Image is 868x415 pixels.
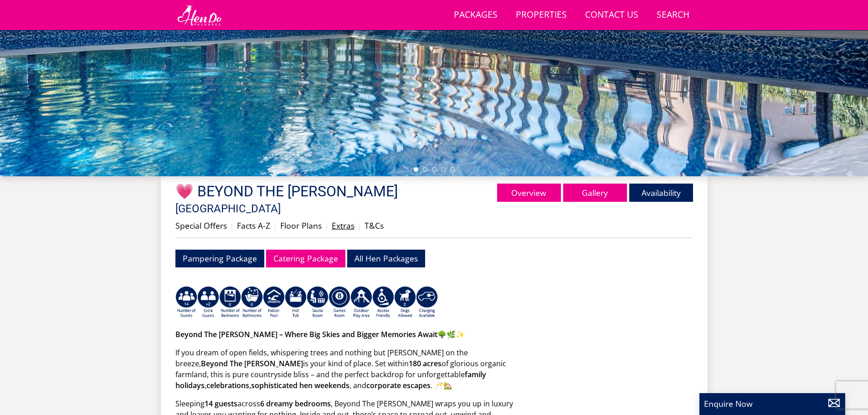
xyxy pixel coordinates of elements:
[175,183,401,200] a: 💗 BEYOND THE [PERSON_NAME]
[175,202,281,215] a: [GEOGRAPHIC_DATA]
[350,286,372,319] img: AD_4nXfjdDqPkGBf7Vpi6H87bmAUe5GYCbodrAbU4sf37YN55BCjSXGx5ZgBV7Vb9EJZsXiNVuyAiuJUB3WVt-w9eJ0vaBcHg...
[416,286,438,319] img: AD_4nXcnT2OPG21WxYUhsl9q61n1KejP7Pk9ESVM9x9VetD-X_UXXoxAKaMRZGYNcSGiAsmGyKm0QlThER1osyFXNLmuYOVBV...
[266,250,345,267] a: Catering Package
[629,184,693,202] a: Availability
[450,5,501,26] a: Packages
[197,286,219,319] img: AD_4nXeP6WuvG491uY6i5ZIMhzz1N248Ei-RkDHdxvvjTdyF2JXhbvvI0BrTCyeHgyWBEg8oAgd1TvFQIsSlzYPCTB7K21VoI...
[260,399,331,409] strong: 6 dreamy bedrooms
[497,184,561,202] a: Overview
[175,329,437,339] strong: Beyond The [PERSON_NAME] – Where Big Skies and Bigger Memories Await
[653,5,693,26] a: Search
[372,286,394,319] img: AD_4nXe3VD57-M2p5iq4fHgs6WJFzKj8B0b3RcPFe5LKK9rgeZlFmFoaMJPsJOOJzc7Q6RMFEqsjIZ5qfEJu1txG3QLmI_2ZW...
[237,220,270,231] a: Facts A-Z
[251,380,349,390] strong: sophisticated hen weekends
[332,220,354,231] a: Extras
[219,286,241,319] img: AD_4nXfRzBlt2m0mIteXDhAcJCdmEApIceFt1SPvkcB48nqgTZkfMpQlDmULa47fkdYiHD0skDUgcqepViZHFLjVKS2LWHUqM...
[175,347,518,391] p: If you dream of open fields, whispering trees and nothing but [PERSON_NAME] on the breeze, is you...
[263,286,285,319] img: AD_4nXei2dp4L7_L8OvME76Xy1PUX32_NMHbHVSts-g-ZAVb8bILrMcUKZI2vRNdEqfWP017x6NFeUMZMqnp0JYknAB97-jDN...
[581,5,642,26] a: Contact Us
[175,250,264,267] a: Pampering Package
[241,286,263,319] img: AD_4nXdmwCQHKAiIjYDk_1Dhq-AxX3fyYPYaVgX942qJE-Y7he54gqc0ybrIGUg6Qr_QjHGl2FltMhH_4pZtc0qV7daYRc31h...
[175,4,223,26] img: Hen Do Packages
[201,359,303,369] strong: Beyond The [PERSON_NAME]
[365,220,384,231] a: T&Cs
[175,286,197,319] img: AD_4nXdcQ9KvtZsQ62SDWVQl1bwDTl-yPG6gEIUNbwyrGIsgZo60KRjE4_zywAtQnfn2alr58vaaTkMQrcaGqlbOWBhHpVbyA...
[409,359,442,369] strong: 180 acres
[347,250,425,267] a: All Hen Packages
[206,380,249,390] strong: celebrations
[394,286,416,319] img: AD_4nXe7_8LrJK20fD9VNWAdfykBvHkWcczWBt5QOadXbvIwJqtaRaRf-iI0SeDpMmH1MdC9T1Vy22FMXzzjMAvSuTB5cJ7z5...
[175,329,518,340] p: 🌳🌿✨
[285,286,307,319] img: AD_4nXcpX5uDwed6-YChlrI2BYOgXwgg3aqYHOhRm0XfZB-YtQW2NrmeCr45vGAfVKUq4uWnc59ZmEsEzoF5o39EWARlT1ewO...
[175,369,486,390] strong: family holidays
[175,220,227,231] a: Special Offers
[280,220,322,231] a: Floor Plans
[704,398,841,410] p: Enquire Now
[563,184,627,202] a: Gallery
[307,286,329,319] img: AD_4nXdjbGEeivCGLLmyT_JEP7bTfXsjgyLfnLszUAQeQ4RcokDYHVBt5R8-zTDbAVICNoGv1Dwc3nsbUb1qR6CAkrbZUeZBN...
[205,399,237,409] strong: 14 guests
[512,5,570,26] a: Properties
[366,380,431,390] strong: corporate escapes
[329,286,350,319] img: AD_4nXdrZMsjcYNLGsKuA84hRzvIbesVCpXJ0qqnwZoX5ch9Zjv73tWe4fnFRs2gJ9dSiUubhZXckSJX_mqrZBmYExREIfryF...
[175,183,398,200] span: 💗 BEYOND THE [PERSON_NAME]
